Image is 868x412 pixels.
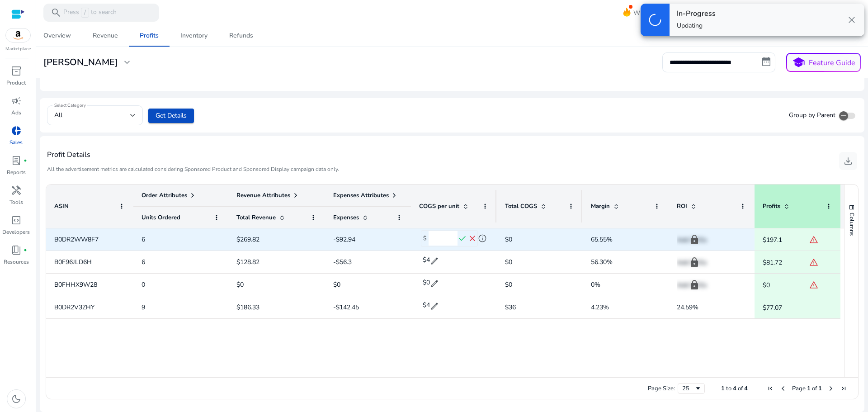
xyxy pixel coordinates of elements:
[54,280,97,289] span: B0FHHX9W28
[677,9,716,18] h4: In-Progress
[236,235,259,244] span: $269.82
[721,384,725,393] span: 1
[779,385,787,392] div: Previous Page
[505,235,512,244] span: $0
[792,56,805,69] span: school
[744,384,748,393] span: 4
[333,303,359,312] span: -$142.45
[11,109,21,117] p: Ads
[122,57,132,68] span: expand_more
[430,256,439,265] span: edit
[142,258,145,266] span: 6
[726,384,731,393] span: to
[63,8,117,18] p: Press to search
[818,384,822,393] span: 1
[677,253,746,272] p: Add COGs
[142,191,187,199] span: Order Attributes
[43,33,71,39] div: Overview
[93,33,118,39] div: Revenue
[236,303,259,312] span: $186.33
[648,384,675,393] div: Page Size:
[633,5,669,21] span: What's New
[142,235,145,244] span: 6
[333,235,355,244] span: -$92.94
[11,95,22,106] span: campaign
[4,258,29,266] p: Resources
[11,66,22,76] span: inventory_2
[6,28,30,42] img: amazon.svg
[180,33,208,39] div: Inventory
[807,384,811,393] span: 1
[678,383,705,394] div: Page Size
[11,155,22,166] span: lab_profile
[763,231,782,249] p: $197.1
[43,57,118,68] h3: [PERSON_NAME]
[11,125,22,136] span: donut_small
[54,202,69,210] span: ASIN
[792,384,806,393] span: Page
[763,202,780,210] span: Profits
[236,191,290,199] span: Revenue Attributes
[458,234,467,244] span: check
[767,385,774,392] div: First Page
[840,385,847,392] div: Last Page
[11,215,22,226] span: code_blocks
[430,302,439,311] span: edit
[843,156,854,166] span: download
[812,384,817,393] span: of
[763,276,770,294] p: $0
[430,279,439,288] span: edit
[236,213,276,222] span: Total Revenue
[591,202,610,210] span: Margin
[333,280,340,289] span: $0
[846,14,857,25] span: close
[423,278,430,287] span: $0
[789,111,835,120] span: Group by Parent
[142,280,145,289] span: 0
[505,280,512,289] span: $0
[848,213,856,236] span: Columns
[333,191,389,199] span: Expenses Attributes
[47,151,339,159] h4: Profit Details
[809,235,818,244] span: warning
[738,384,743,393] span: of
[591,303,609,312] span: 4.23%
[677,231,746,249] p: Add COGs
[229,33,253,39] div: Refunds
[677,276,746,294] p: Add COGs
[809,280,818,289] span: warning
[733,384,736,393] span: 4
[591,235,613,244] span: 65.55%
[54,303,94,312] span: B0DR2V3ZHY
[11,245,22,256] span: book_4
[467,234,477,244] span: close
[423,301,430,309] span: $4
[156,111,187,120] span: Get Details
[9,138,23,147] p: Sales
[7,168,26,176] p: Reports
[809,57,855,68] p: Feature Guide
[677,303,698,312] app-roi: 24.59%
[839,152,857,170] button: download
[47,165,339,173] p: All the advertisement metrics are calculated considering Sponsored Product and Sponsored Display ...
[591,280,600,289] span: 0%
[505,303,516,312] span: $36
[677,21,716,30] p: Updating
[333,258,352,266] span: -$56.3
[478,234,487,243] span: info
[54,111,62,119] span: All
[6,79,26,87] p: Product
[5,46,31,52] p: Marketplace
[236,258,259,266] span: $128.82
[419,202,459,210] span: COGS per unit
[148,109,194,123] button: Get Details
[24,159,27,162] span: fiber_manual_record
[591,258,613,266] span: 56.30%
[423,256,430,264] span: $4
[809,258,818,267] span: warning
[786,53,861,72] button: schoolFeature Guide
[421,229,429,248] div: $
[11,185,22,196] span: handyman
[81,8,89,18] span: /
[827,385,835,392] div: Next Page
